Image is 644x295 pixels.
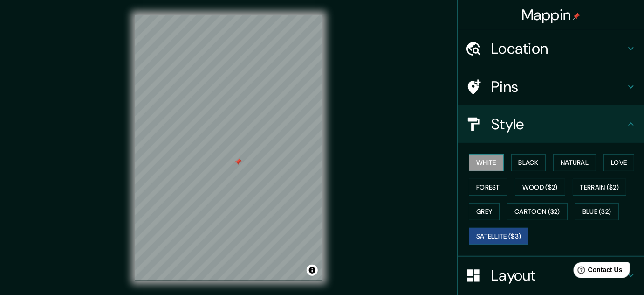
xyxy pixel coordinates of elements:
[507,203,568,220] button: Cartoon ($2)
[515,179,565,196] button: Wood ($2)
[573,13,580,20] img: pin-icon.png
[491,115,625,133] h4: Style
[469,203,500,220] button: Grey
[553,154,596,171] button: Natural
[491,39,625,58] h4: Location
[469,179,507,196] button: Forest
[458,30,644,67] div: Location
[603,154,634,171] button: Love
[521,6,581,24] h4: Mappin
[491,266,625,285] h4: Layout
[458,105,644,143] div: Style
[469,228,528,245] button: Satellite ($3)
[458,68,644,105] div: Pins
[511,154,546,171] button: Black
[469,154,504,171] button: White
[307,265,318,276] button: Toggle attribution
[458,257,644,294] div: Layout
[491,77,625,96] h4: Pins
[561,259,634,285] iframe: Help widget launcher
[573,179,627,196] button: Terrain ($2)
[575,203,619,220] button: Blue ($2)
[135,15,322,281] canvas: Map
